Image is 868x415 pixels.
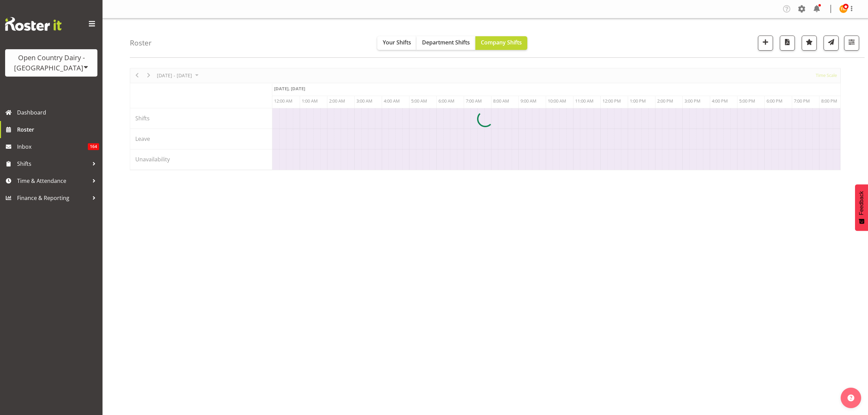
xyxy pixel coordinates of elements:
[17,193,89,203] span: Finance & Reporting
[383,39,411,46] span: Your Shifts
[17,142,88,152] span: Inbox
[855,184,868,231] button: Feedback - Show survey
[481,39,522,46] span: Company Shifts
[475,36,527,50] button: Company Shifts
[12,53,91,73] div: Open Country Dairy - [GEOGRAPHIC_DATA]
[780,36,795,51] button: Download a PDF of the roster according to the set date range.
[17,107,99,118] span: Dashboard
[17,159,89,169] span: Shifts
[5,17,62,31] img: Rosterit website logo
[417,36,475,50] button: Department Shifts
[130,39,152,47] h4: Roster
[88,143,99,150] span: 164
[858,191,865,215] span: Feedback
[758,36,773,51] button: Add a new shift
[839,5,847,13] img: tim-magness10922.jpg
[377,36,417,50] button: Your Shifts
[844,36,859,51] button: Filter Shifts
[17,176,89,186] span: Time & Attendance
[824,36,839,51] button: Send a list of all shifts for the selected filtered period to all rostered employees.
[847,394,854,401] img: help-xxl-2.png
[422,39,470,46] span: Department Shifts
[17,124,99,135] span: Roster
[802,36,817,51] button: Highlight an important date within the roster.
